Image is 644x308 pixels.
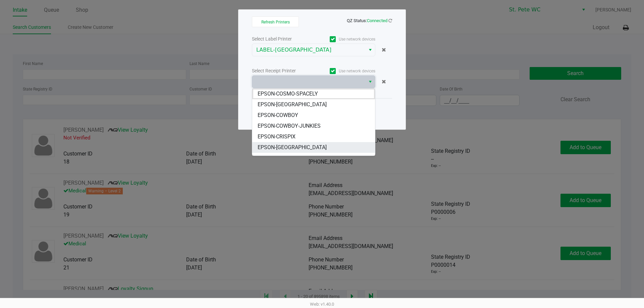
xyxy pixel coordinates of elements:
span: Refresh Printers [261,20,290,24]
span: EPSON-COWBOY-JUNKIES [258,122,321,130]
span: EPSON-COWBOY [258,111,298,119]
div: Select Receipt Printer [252,67,314,74]
span: EPSON-[GEOGRAPHIC_DATA] [258,143,327,151]
div: Select Label Printer [252,36,314,43]
span: EPSON-CRISPIX [258,133,296,141]
button: Refresh Printers [252,16,299,27]
span: EPSON-COSMO-SPACELY [258,90,318,98]
span: LABEL-[GEOGRAPHIC_DATA] [256,46,361,54]
span: Web: v1.40.0 [310,302,334,307]
label: Use network devices [314,68,375,74]
span: QZ Status: [347,18,392,23]
span: EPSON-CROOKEDX [258,154,304,162]
button: Select [365,76,375,88]
label: Use network devices [314,36,375,42]
span: EPSON-[GEOGRAPHIC_DATA] [258,101,327,109]
button: Select [365,44,375,56]
span: Connected [367,18,387,23]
